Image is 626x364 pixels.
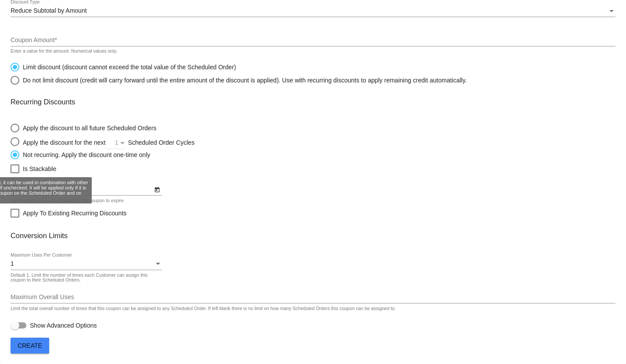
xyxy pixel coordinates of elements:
span: Reduce Subtotal by Amount [11,7,87,14]
h3: Recurring Discounts [11,98,615,106]
div: Apply the discount to all future Scheduled Orders [19,125,156,132]
div: Do not limit discount (credit will carry forward until the entire amount of the discount is appli... [19,77,467,84]
span: Show Advanced Options [30,321,97,330]
div: Default 1. Limit the number of times each Customer can assign this coupon to their Scheduled Orders. [11,273,157,283]
button: Open calendar [153,185,162,194]
div: Limit the total overall number of times that this coupon can be assigned to any Scheduled Order. ... [11,306,396,311]
span: Apply To Existing Recurring Discounts [23,208,126,218]
div: Leave empty if you do not wish for the coupon to expire. [11,198,125,203]
input: Expiration Date [11,186,153,193]
input: Coupon Amount [11,37,615,44]
span: 1 [11,260,14,267]
mat-radio-group: Select an option [11,119,253,159]
mat-select: Discount Type [11,7,615,14]
span: 1 [115,139,119,146]
button: Create [11,338,49,353]
div: Apply the discount for the next Scheduled Order Cycles [19,137,253,146]
input: Maximum Overall Uses [11,294,615,301]
div: Not recurring. Apply the discount one-time only [19,151,150,158]
span: Create [18,342,42,349]
span: Is Stackable [23,164,56,174]
div: Limit discount (discount cannot exceed the total value of the Scheduled Order) [19,64,236,71]
div: Enter a value for the amount. Numerical values only. [11,49,117,54]
h3: Conversion Limits [11,232,615,240]
mat-radio-group: Select an option [11,58,467,85]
